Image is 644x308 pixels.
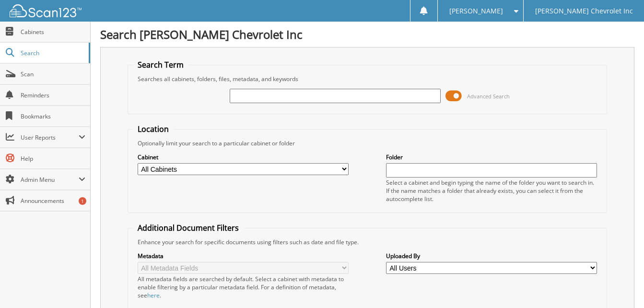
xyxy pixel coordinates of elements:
[133,59,188,70] legend: Search Term
[138,153,349,161] label: Cabinet
[21,133,79,142] span: User Reports
[133,238,602,246] div: Enhance your search for specific documents using filters such as date and file type.
[386,252,597,260] label: Uploaded By
[386,153,597,161] label: Folder
[79,197,86,205] div: 1
[138,275,349,299] div: All metadata fields are searched by default. Select a cabinet with metadata to enable filtering b...
[21,49,84,57] span: Search
[21,91,85,99] span: Reminders
[133,139,602,147] div: Optionally limit your search to a particular cabinet or folder
[21,176,79,184] span: Admin Menu
[133,124,174,134] legend: Location
[535,8,633,14] span: [PERSON_NAME] Chevrolet Inc
[21,28,85,36] span: Cabinets
[21,197,85,205] span: Announcements
[10,4,82,17] img: scan123-logo-white.svg
[133,75,602,83] div: Searches all cabinets, folders, files, metadata, and keywords
[386,178,597,203] div: Select a cabinet and begin typing the name of the folder you want to search in. If the name match...
[21,112,85,120] span: Bookmarks
[100,26,634,42] h1: Search [PERSON_NAME] Chevrolet Inc
[147,291,160,299] a: here
[138,252,349,260] label: Metadata
[21,154,85,163] span: Help
[133,223,244,233] legend: Additional Document Filters
[467,93,510,100] span: Advanced Search
[21,70,85,78] span: Scan
[449,8,503,14] span: [PERSON_NAME]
